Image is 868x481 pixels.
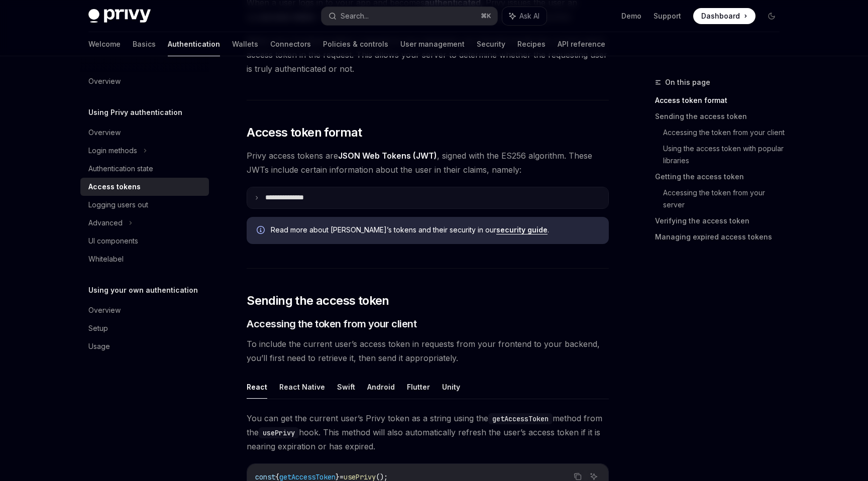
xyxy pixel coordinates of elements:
[247,317,416,331] span: Accessing the token from your client
[654,11,681,21] a: Support
[270,32,311,56] a: Connectors
[621,11,641,21] a: Demo
[693,8,755,24] a: Dashboard
[88,199,148,211] div: Logging users out
[88,75,121,87] div: Overview
[80,196,209,214] a: Logging users out
[80,124,209,142] a: Overview
[247,337,609,365] span: To include the current user’s access token in requests from your frontend to your backend, you’ll...
[88,9,151,23] img: dark logo
[88,235,138,247] div: UI components
[655,169,788,185] a: Getting the access token
[88,322,108,334] div: Setup
[488,413,553,424] code: getAccessToken
[655,92,788,108] a: Access token format
[88,284,198,296] h5: Using your own authentication
[259,427,299,438] code: usePrivy
[519,11,539,21] span: Ask AI
[701,11,740,21] span: Dashboard
[247,411,609,453] span: You can get the current user’s Privy token as a string using the method from the hook. This metho...
[496,225,548,234] a: security guide
[442,375,460,399] button: Unity
[88,127,121,139] div: Overview
[323,32,388,56] a: Policies & controls
[663,141,788,169] a: Using the access token with popular libraries
[133,32,156,56] a: Basics
[764,8,780,24] button: Toggle dark mode
[337,375,355,399] button: Swift
[558,32,605,56] a: API reference
[665,76,710,88] span: On this page
[80,319,209,337] a: Setup
[80,301,209,319] a: Overview
[279,375,325,399] button: React Native
[481,12,491,20] span: ⌘ K
[502,7,547,25] button: Ask AI
[80,178,209,196] a: Access tokens
[80,337,209,355] a: Usage
[80,232,209,250] a: UI components
[338,151,437,161] a: JSON Web Tokens (JWT)
[88,32,121,56] a: Welcome
[80,160,209,178] a: Authentication state
[341,10,369,22] div: Search...
[407,375,430,399] button: Flutter
[655,108,788,125] a: Sending the access token
[367,375,395,399] button: Android
[257,226,267,236] svg: Info
[88,145,137,157] div: Login methods
[247,149,609,177] span: Privy access tokens are , signed with the ES256 algorithm. These JWTs include certain information...
[88,304,121,316] div: Overview
[88,181,141,193] div: Access tokens
[80,250,209,268] a: Whitelabel
[80,72,209,90] a: Overview
[477,32,505,56] a: Security
[168,32,220,56] a: Authentication
[247,125,362,141] span: Access token format
[88,106,182,118] h5: Using Privy authentication
[88,217,123,229] div: Advanced
[663,185,788,213] a: Accessing the token from your server
[247,375,267,399] button: React
[655,213,788,229] a: Verifying the access token
[517,32,546,56] a: Recipes
[88,253,124,265] div: Whitelabel
[247,293,389,309] span: Sending the access token
[400,32,465,56] a: User management
[88,340,110,352] div: Usage
[271,225,599,235] span: Read more about [PERSON_NAME]’s tokens and their security in our .
[321,7,497,25] button: Search...⌘K
[232,32,258,56] a: Wallets
[663,125,788,141] a: Accessing the token from your client
[88,163,153,175] div: Authentication state
[655,229,788,245] a: Managing expired access tokens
